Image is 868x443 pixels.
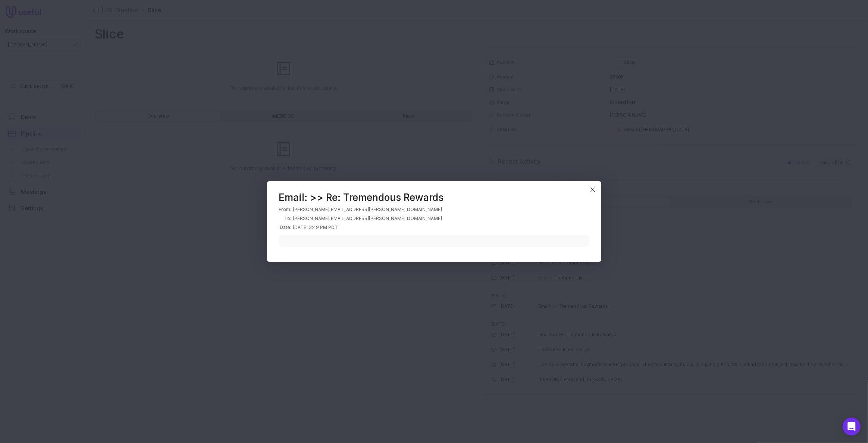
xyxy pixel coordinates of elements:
td: [PERSON_NAME][EMAIL_ADDRESS][PERSON_NAME][DOMAIN_NAME] [293,205,442,214]
th: To: [279,214,293,223]
time: [DATE] 3:49 PM PDT [293,224,338,230]
header: Email: >> Re: Tremendous Rewards [279,193,589,202]
th: From: [279,205,293,214]
th: Date: [279,223,293,232]
button: Close [587,184,598,195]
td: [PERSON_NAME][EMAIL_ADDRESS][PERSON_NAME][DOMAIN_NAME] [293,214,442,223]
